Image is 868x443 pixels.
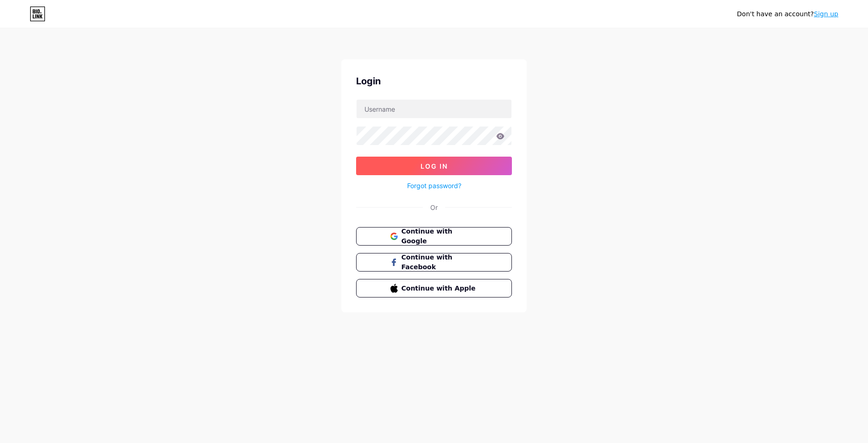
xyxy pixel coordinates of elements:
[814,10,838,18] a: Sign up
[356,74,512,88] div: Login
[407,181,461,190] a: Forgot password?
[356,157,512,175] button: Log In
[356,227,512,246] button: Continue with Google
[402,253,478,272] span: Continue with Facebook
[737,9,838,19] div: Don't have an account?
[356,253,512,272] button: Continue with Facebook
[357,100,511,118] input: Username
[356,279,512,297] button: Continue with Apple
[421,162,448,170] span: Log In
[430,203,438,212] div: Or
[402,284,478,293] span: Continue with Apple
[402,227,478,246] span: Continue with Google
